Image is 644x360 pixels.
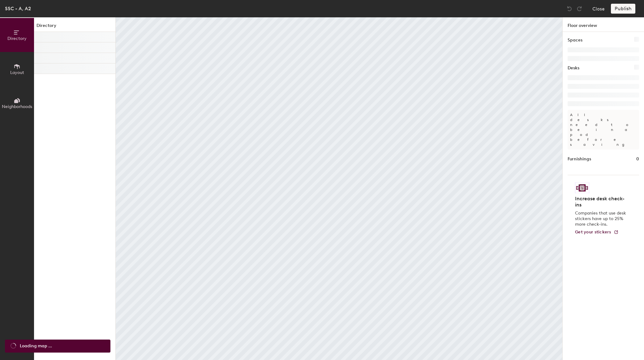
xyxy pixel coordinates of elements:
span: Directory [7,36,27,41]
h4: Increase desk check-ins [575,196,628,208]
h1: Directory [34,22,115,32]
span: Neighborhoods [2,104,32,109]
img: Undo [566,6,573,12]
a: Get your stickers [575,230,619,235]
button: Close [592,4,605,14]
span: Layout [10,70,24,75]
span: Loading map ... [20,343,52,349]
span: Get your stickers [575,229,611,235]
h1: Desks [568,65,579,72]
h1: 0 [636,156,639,163]
canvas: Map [116,17,562,360]
p: All desks need to be in a pod before saving [568,110,639,150]
h1: Furnishings [568,156,591,163]
img: Redo [576,6,582,12]
div: SSC - A, A2 [5,5,31,12]
h1: Spaces [568,37,582,44]
img: Sticker logo [575,183,589,193]
p: Companies that use desk stickers have up to 25% more check-ins. [575,210,628,227]
h1: Floor overview [563,17,644,32]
